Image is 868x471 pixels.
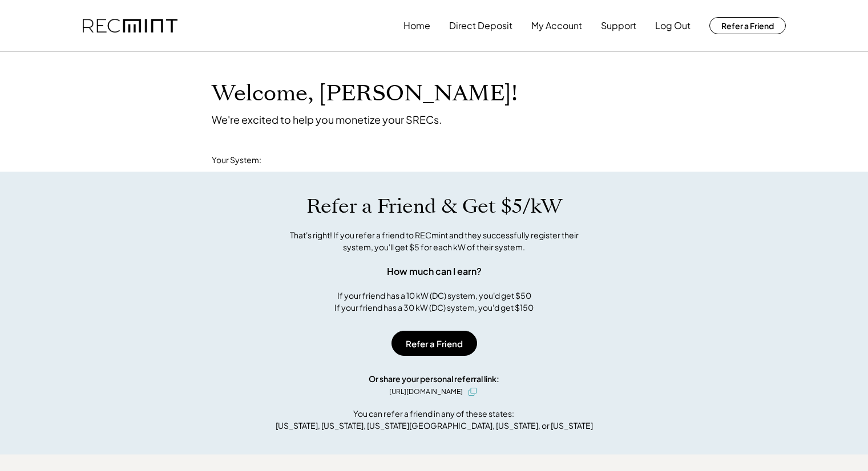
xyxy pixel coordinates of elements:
button: Refer a Friend [391,331,477,356]
h1: Refer a Friend & Get $5/kW [306,194,562,218]
button: Support [601,14,636,37]
button: Direct Deposit [449,14,512,37]
button: Log Out [655,14,691,37]
div: You can refer a friend in any of these states: [US_STATE], [US_STATE], [US_STATE][GEOGRAPHIC_DATA... [276,408,593,432]
h1: Welcome, [PERSON_NAME]! [212,80,518,107]
img: recmint-logotype%403x.png [83,19,177,33]
div: We're excited to help you monetize your SRECs. [212,113,442,126]
div: How much can I earn? [387,265,482,278]
button: My Account [531,14,582,37]
div: That's right! If you refer a friend to RECmint and they successfully register their system, you'l... [277,229,591,253]
button: click to copy [466,385,479,399]
div: Your System: [212,155,261,166]
button: Refer a Friend [709,17,786,34]
div: Or share your personal referral link: [369,373,499,385]
div: [URL][DOMAIN_NAME] [389,387,463,397]
button: Home [403,14,430,37]
div: If your friend has a 10 kW (DC) system, you'd get $50 If your friend has a 30 kW (DC) system, you... [334,290,534,314]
